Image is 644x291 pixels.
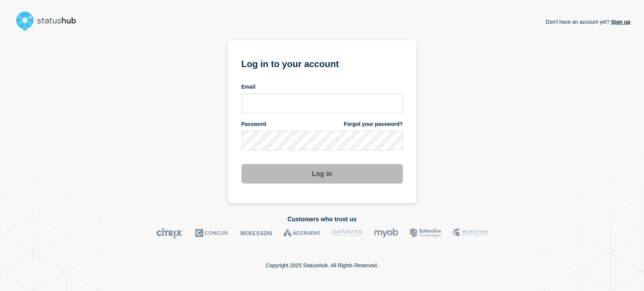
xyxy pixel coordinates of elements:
[610,19,630,25] a: Sign up
[240,228,272,239] img: McKesson logo
[241,93,403,113] input: email input
[241,56,403,70] h1: Log in to your account
[241,164,403,184] button: Log in
[241,131,403,150] input: password input
[374,228,398,239] img: myob logo
[14,9,85,33] img: StatusHub logo
[14,216,630,223] h2: Customers who trust us
[266,262,378,268] p: Copyright 2025 StatusHub. All Rights Reserved.
[195,228,229,239] img: Concur logo
[410,228,442,239] img: Bottomline logo
[241,121,266,128] span: Password
[156,228,184,239] img: Citrix logo
[344,121,403,128] a: Forgot your password?
[283,228,321,239] img: Accruent logo
[241,83,255,90] span: Email
[546,13,630,31] p: Don't have an account yet?
[453,228,488,239] img: MSU logo
[332,228,363,239] img: DataVita logo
